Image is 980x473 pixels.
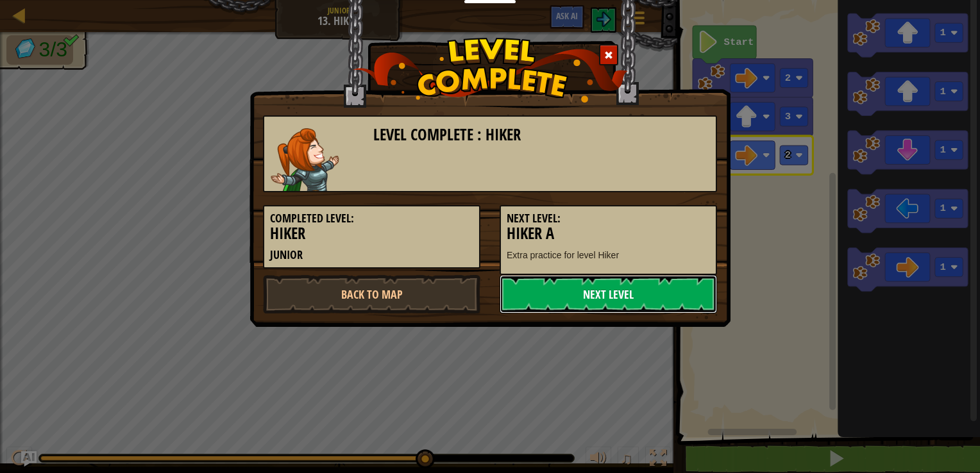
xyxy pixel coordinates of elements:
[263,275,480,313] a: Back to Map
[353,38,628,103] img: level_complete.png
[507,212,710,225] h5: Next Level:
[270,249,473,261] h5: Junior
[271,128,339,191] img: captain.png
[373,126,710,144] h3: Level Complete : Hiker
[507,249,710,261] p: Extra practice for level Hiker
[270,225,473,242] h3: Hiker
[500,275,717,313] a: Next Level
[507,225,710,242] h3: Hiker A
[270,212,473,225] h5: Completed Level:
